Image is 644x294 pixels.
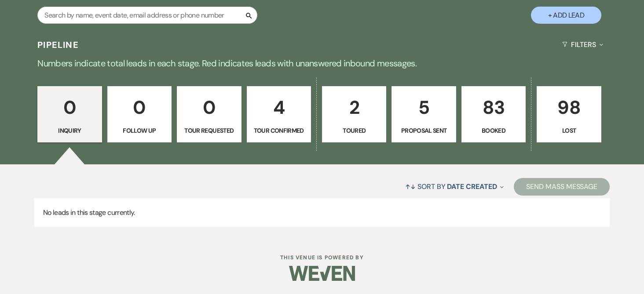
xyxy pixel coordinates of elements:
[37,39,79,51] h3: Pipeline
[183,126,235,135] p: Tour Requested
[542,93,595,122] p: 98
[289,258,355,289] img: Weven Logo
[37,7,257,24] input: Search by name, event date, email address or phone number
[467,126,520,135] p: Booked
[43,93,96,122] p: 0
[37,86,102,142] a: 0Inquiry
[113,126,166,135] p: Follow Up
[402,175,507,198] button: Sort By Date Created
[5,56,639,70] p: Numbers indicate total leads in each stage. Red indicates leads with unanswered inbound messages.
[397,93,450,122] p: 5
[537,86,601,142] a: 98Lost
[322,86,386,142] a: 2Toured
[461,86,526,142] a: 83Booked
[392,86,456,142] a: 5Proposal Sent
[447,182,497,191] span: Date Created
[397,126,450,135] p: Proposal Sent
[34,198,610,227] p: No leads in this stage currently.
[183,93,235,122] p: 0
[467,93,520,122] p: 83
[252,93,305,122] p: 4
[514,178,610,196] button: Send Mass Message
[542,126,595,135] p: Lost
[531,7,601,24] button: + Add Lead
[252,126,305,135] p: Tour Confirmed
[247,86,311,142] a: 4Tour Confirmed
[328,93,381,122] p: 2
[177,86,241,142] a: 0Tour Requested
[43,126,96,135] p: Inquiry
[328,126,381,135] p: Toured
[405,182,416,191] span: ↑↓
[107,86,172,142] a: 0Follow Up
[559,33,607,56] button: Filters
[113,93,166,122] p: 0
